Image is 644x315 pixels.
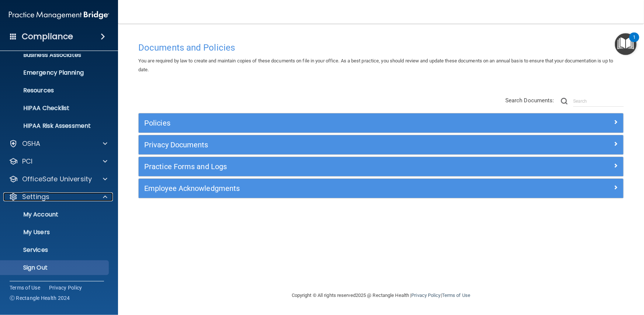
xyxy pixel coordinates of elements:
h5: Policies [144,119,497,127]
p: Resources [5,87,105,94]
p: OfficeSafe University [22,175,92,184]
img: ic-search.3b580494.png [561,98,568,105]
a: Privacy Policy [49,284,82,291]
p: HIPAA Risk Assessment [5,122,105,130]
h5: Employee Acknowledgments [144,184,497,192]
p: PCI [22,157,32,166]
h4: Compliance [22,31,73,42]
h5: Practice Forms and Logs [144,162,497,171]
p: Services [5,246,105,254]
button: Open Resource Center, 1 new notification [615,33,637,55]
p: Emergency Planning [5,69,105,76]
a: PCI [9,157,107,166]
a: OfficeSafe University [9,175,107,184]
a: OSHA [9,139,107,148]
span: You are required by law to create and maintain copies of these documents on file in your office. ... [138,58,613,72]
a: Policies [144,117,618,129]
p: Sign Out [5,264,105,271]
h5: Privacy Documents [144,141,497,149]
input: Search [573,96,624,107]
div: 1 [633,37,636,47]
h4: Documents and Policies [138,43,624,52]
p: Settings [22,192,49,201]
p: My Account [5,211,105,218]
div: Copyright © All rights reserved 2025 @ Rectangle Health | | [246,284,516,307]
a: Terms of Use [442,292,470,298]
a: Employee Acknowledgments [144,182,618,194]
p: My Users [5,229,105,236]
p: Business Associates [5,51,105,59]
a: Privacy Documents [144,139,618,151]
iframe: Drift Widget Chat Controller [516,263,635,292]
span: Search Documents: [505,97,554,104]
a: Practice Forms and Logs [144,161,618,172]
img: PMB logo [9,8,109,23]
span: Ⓒ Rectangle Health 2024 [10,294,70,302]
a: Privacy Policy [411,292,440,298]
a: Settings [9,192,107,201]
p: OSHA [22,139,41,148]
p: HIPAA Checklist [5,105,105,112]
a: Terms of Use [10,284,40,291]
